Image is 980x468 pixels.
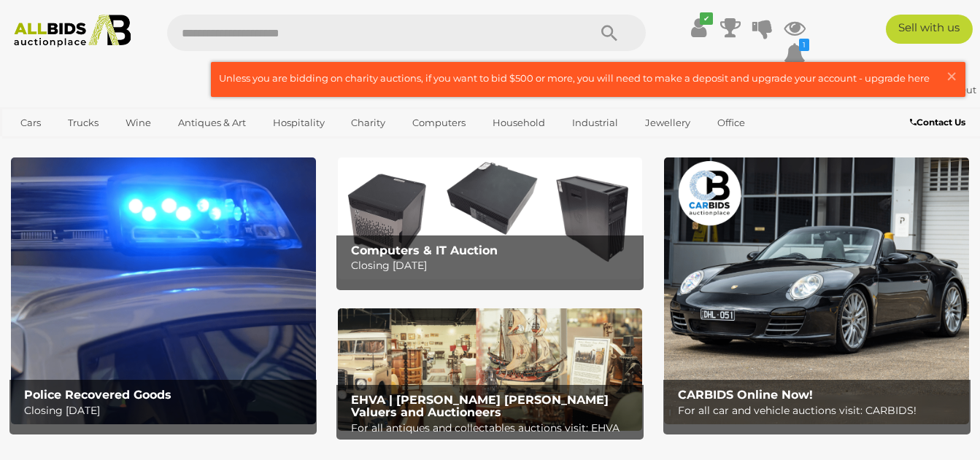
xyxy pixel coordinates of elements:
[910,117,965,128] b: Contact Us
[351,243,498,257] b: Computers & IT Auction
[636,111,700,135] a: Jewellery
[784,41,806,67] a: 1
[58,111,108,135] a: Trucks
[338,308,643,430] a: EHVA | Evans Hastings Valuers and Auctioneers EHVA | [PERSON_NAME] [PERSON_NAME] Valuers and Auct...
[678,388,813,402] b: CARBIDS Online Now!
[563,111,628,135] a: Industrial
[24,402,309,420] p: Closing [DATE]
[945,62,958,90] span: ×
[351,393,609,420] b: EHVA | [PERSON_NAME] [PERSON_NAME] Valuers and Auctioneers
[338,157,643,279] a: Computers & IT Auction Computers & IT Auction Closing [DATE]
[169,111,255,135] a: Antiques & Art
[351,419,636,437] p: For all antiques and collectables auctions visit: EHVA
[678,402,963,420] p: For all car and vehicle auctions visit: CARBIDS!
[338,308,643,430] img: EHVA | Evans Hastings Valuers and Auctioneers
[573,15,646,51] button: Search
[799,39,809,51] i: 1
[483,111,555,135] a: Household
[11,111,50,135] a: Cars
[664,157,969,424] img: CARBIDS Online Now!
[116,111,161,135] a: Wine
[687,15,709,41] a: ✔
[708,111,755,135] a: Office
[24,388,171,402] b: Police Recovered Goods
[338,157,643,279] img: Computers & IT Auction
[342,111,395,135] a: Charity
[910,114,969,130] a: Contact Us
[11,135,60,159] a: Sports
[11,157,316,424] img: Police Recovered Goods
[7,15,138,47] img: Allbids.com.au
[263,111,334,135] a: Hospitality
[664,157,969,424] a: CARBIDS Online Now! CARBIDS Online Now! For all car and vehicle auctions visit: CARBIDS!
[403,111,475,135] a: Computers
[68,135,190,159] a: [GEOGRAPHIC_DATA]
[11,157,316,424] a: Police Recovered Goods Police Recovered Goods Closing [DATE]
[700,12,713,25] i: ✔
[351,257,636,275] p: Closing [DATE]
[886,15,973,44] a: Sell with us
